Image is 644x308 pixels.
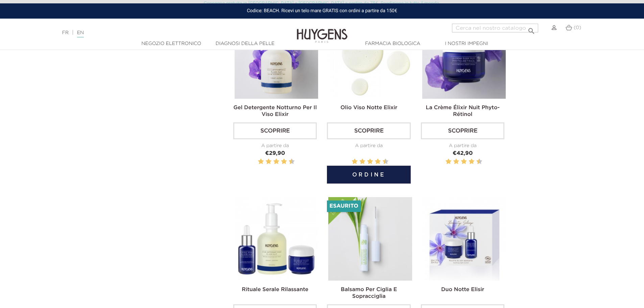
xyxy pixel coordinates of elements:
label: 8 [282,158,286,166]
label: 6 [275,158,278,166]
img: Rituale serale rilassante [235,197,318,281]
label: 8 [376,158,380,166]
a: Rituale serale rilassante [242,287,308,292]
a: La Crème Élixir Nuit Phyto-Rétinol [426,105,499,117]
a: Diagnosi della pelle [211,40,279,47]
img: Huygens [297,18,348,44]
font: Negozio elettronico [141,41,201,46]
font: | [72,30,74,35]
label: 4 [455,158,458,166]
label: 3 [358,158,359,166]
label: 2 [259,158,263,166]
label: 5 [272,158,273,166]
font: Scoprire [448,128,477,134]
label: 6 [462,158,466,166]
font: Codice: BEACH. Ricevi un telo mare GRATIS con ordini a partire da 150€ [247,8,397,14]
a: Balsamo per ciglia e sopracciglia [341,287,397,299]
label: 7 [280,158,281,166]
a: Farmacia biologica [359,40,427,47]
img: Balsamo per ciglia e sopracciglia [328,197,412,281]
label: 9 [381,158,382,166]
font: Scoprire [260,128,290,134]
font: EN [77,30,84,35]
a: EN [77,30,84,38]
label: 2 [353,158,356,166]
input: Ricerca [452,24,538,32]
img: Duo Notte Elisir [422,197,506,281]
a: Gel detergente notturno per il viso Elixir [233,105,317,117]
font: A partire da [261,143,289,148]
label: 7 [374,158,375,166]
font: Farmacia biologica [365,41,420,46]
label: 2 [447,158,450,166]
label: 1 [257,158,258,166]
button:  [525,22,538,31]
font: (0) [574,25,581,30]
label: 10 [478,158,481,166]
font: €29,90 [265,151,285,156]
a: Olio viso notte Elixir [340,105,397,111]
font: I nostri impegni [445,41,488,46]
label: 8 [470,158,473,166]
font: A partire da [355,143,383,148]
label: 1 [444,158,445,166]
label: 10 [290,158,293,166]
label: 6 [368,158,372,166]
font: Esaurito [329,204,358,209]
font: A partire da [449,143,477,148]
button: Ordine [327,166,410,184]
font: Consegna gratuita in [GEOGRAPHIC_DATA] e [GEOGRAPHIC_DATA] a partire da 75€. Spedizione in tutto ... [204,1,440,6]
a: Duo Notte Elisir [441,287,484,292]
font: €42,90 [453,151,473,156]
label: 10 [384,158,387,166]
label: 4 [267,158,270,166]
label: 4 [361,158,364,166]
font: Diagnosi della pelle [216,41,275,46]
a: Negozio elettronico [138,40,205,47]
a: Scoprire [421,122,504,139]
label: 1 [351,158,352,166]
label: 5 [366,158,367,166]
label: 9 [475,158,476,166]
img: La Crème Élixir Nuit... [422,15,506,99]
a: FR [62,30,69,35]
label: 5 [460,158,461,166]
img: Elisir Viso Notte... [235,15,318,99]
font:  [527,27,535,35]
label: 3 [452,158,453,166]
a: Scoprire [327,122,410,139]
label: 9 [287,158,288,166]
a: Scoprire [233,122,317,139]
label: 3 [264,158,265,166]
font: Scoprire [354,128,384,134]
label: 7 [468,158,469,166]
a: I nostri impegni [433,40,500,47]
